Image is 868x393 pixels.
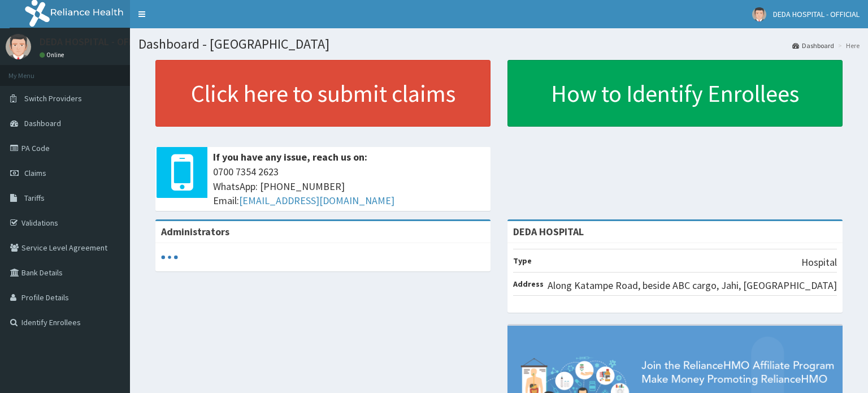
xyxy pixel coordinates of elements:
a: [EMAIL_ADDRESS][DOMAIN_NAME] [239,194,394,207]
p: Along Katampe Road, beside ABC cargo, Jahi, [GEOGRAPHIC_DATA] [548,278,837,293]
span: Tariffs [24,193,45,203]
span: Claims [24,168,46,178]
svg: audio-loading [161,249,178,266]
b: Address [513,279,544,289]
p: DEDA HOSPITAL - OFFICIAL [40,37,156,47]
a: Click here to submit claims [155,60,491,127]
span: Dashboard [24,118,61,128]
span: 0700 7354 2623 WhatsApp: [PHONE_NUMBER] Email: [213,165,485,208]
a: How to Identify Enrollees [507,60,843,127]
span: Switch Providers [24,93,82,103]
span: DEDA HOSPITAL - OFFICIAL [773,9,860,19]
li: Here [835,41,860,50]
b: Type [513,256,532,266]
a: Online [40,51,67,59]
h1: Dashboard - [GEOGRAPHIC_DATA] [138,37,860,51]
b: Administrators [161,225,229,238]
img: User Image [752,7,766,21]
strong: DEDA HOSPITAL [513,225,584,238]
b: If you have any issue, reach us on: [213,150,367,163]
img: User Image [6,34,31,59]
a: Dashboard [792,41,834,50]
p: Hospital [801,255,837,270]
